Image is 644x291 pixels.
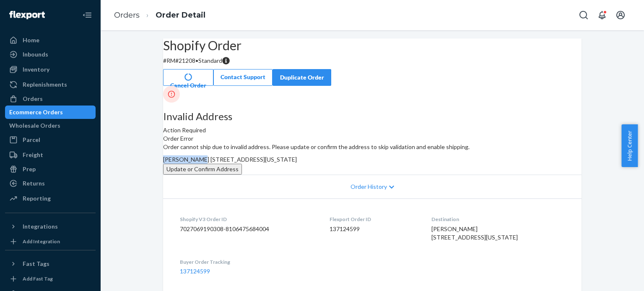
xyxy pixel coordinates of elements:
[23,95,43,103] div: Orders
[23,260,49,268] div: Fast Tags
[156,10,205,20] a: Order Detail
[23,275,53,282] div: Add Fast Tag
[163,134,582,143] header: Order Error
[23,222,58,231] div: Integrations
[23,136,40,144] div: Parcel
[180,216,316,223] dt: Shopify V3 Order ID
[23,151,43,159] div: Freight
[5,78,96,91] a: Replenishments
[79,7,96,23] button: Close Navigation
[575,7,592,23] button: Open Search Box
[273,69,331,86] button: Duplicate Order
[431,225,518,241] span: [PERSON_NAME] [STREET_ADDRESS][US_STATE]
[9,108,63,116] div: Ecommerce Orders
[163,111,582,134] div: Action Required
[195,57,198,64] span: •
[5,48,96,61] a: Inbounds
[107,3,212,28] ol: breadcrumbs
[198,57,222,64] span: Standard
[23,36,39,44] div: Home
[280,73,324,82] div: Duplicate Order
[5,274,96,284] a: Add Fast Tag
[5,237,96,247] a: Add Integration
[163,57,582,65] p: # RM#21208
[23,238,60,245] div: Add Integration
[5,257,96,270] button: Fast Tags
[5,177,96,190] a: Returns
[23,179,45,188] div: Returns
[163,69,213,86] button: Cancel Order
[5,133,96,147] a: Parcel
[163,164,242,175] button: Update or Confirm Address
[163,39,582,52] h2: Shopify Order
[5,148,96,162] a: Freight
[5,106,96,119] a: Ecommerce Orders
[621,124,638,167] button: Help Center
[9,11,45,19] img: Flexport logo
[5,92,96,106] a: Orders
[5,119,96,132] a: Wholesale Orders
[163,156,297,163] span: [PERSON_NAME] [STREET_ADDRESS][US_STATE]
[5,162,96,176] a: Prep
[180,268,210,275] a: 137124599
[23,165,36,173] div: Prep
[23,194,51,203] div: Reporting
[431,216,565,223] dt: Destination
[114,10,140,20] a: Orders
[612,7,629,23] button: Open account menu
[9,121,60,130] div: Wholesale Orders
[23,80,67,89] div: Replenishments
[23,50,48,59] div: Inbounds
[594,7,610,23] button: Open notifications
[180,258,316,265] dt: Buyer Order Tracking
[330,216,418,223] dt: Flexport Order ID
[351,183,387,191] span: Order History
[5,220,96,233] button: Integrations
[5,192,96,205] a: Reporting
[213,69,273,86] a: Contact Support
[180,225,316,233] dd: 7027069190308-8106475684004
[163,143,582,151] p: Order cannot ship due to invalid address. Please update or confirm the address to skip validation...
[23,65,49,74] div: Inventory
[5,63,96,76] a: Inventory
[5,33,96,47] a: Home
[163,111,582,122] h3: Invalid Address
[330,225,418,233] dd: 137124599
